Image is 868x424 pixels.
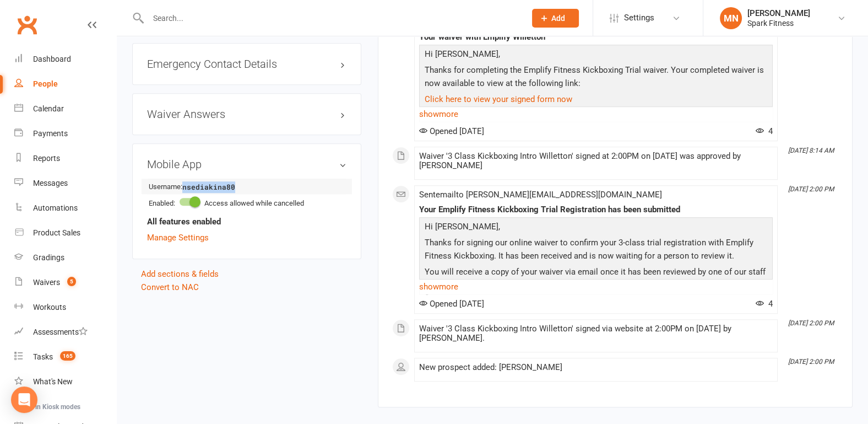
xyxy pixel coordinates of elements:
div: Your Emplify Fitness Kickboxing Trial Registration has been submitted [419,205,773,214]
a: Manage Settings [147,233,209,243]
div: Tasks [33,352,53,361]
span: Opened [DATE] [419,299,484,309]
li: Enabled: [147,194,346,211]
div: Waiver '3 Class Kickboxing Intro Willetton' signed at 2:00PM on [DATE] was approved by [PERSON_NAME] [419,152,773,170]
span: Settings [624,6,654,30]
div: Waivers [33,278,60,287]
a: Messages [14,171,116,196]
a: Waivers 5 [14,270,116,295]
a: Product Sales [14,221,116,245]
button: Add [532,9,579,28]
h3: Emergency Contact Details [147,58,346,70]
i: [DATE] 8:14 AM [788,147,834,154]
div: Assessments [33,328,88,336]
span: 165 [60,351,75,361]
a: Click here to view your signed form now [425,94,572,104]
i: [DATE] 2:00 PM [788,319,834,327]
div: Messages [33,179,68,187]
div: New prospect added: [PERSON_NAME] [419,363,773,372]
div: Automations [33,203,78,212]
p: Hi [PERSON_NAME], [422,47,770,63]
a: Payments [14,121,116,146]
a: Workouts [14,295,116,320]
span: 4 [756,299,773,309]
div: Payments [33,129,68,138]
span: You will receive a copy of your waiver via email once it has been reviewed by one of our staff (u... [425,267,766,303]
span: Access allowed while cancelled [204,199,304,207]
a: show more [419,279,773,294]
div: People [33,79,58,88]
strong: nsediakina80 [182,181,246,193]
div: Reports [33,154,60,163]
div: Spark Fitness [747,18,810,28]
a: Assessments [14,320,116,345]
span: Sent email to [PERSON_NAME][EMAIL_ADDRESS][DOMAIN_NAME] [419,190,662,200]
span: Thanks for signing our online waiver to confirm your 3-class trial registration with Emplify Fitn... [425,238,753,261]
i: [DATE] 2:00 PM [788,358,834,366]
div: What's New [33,377,73,386]
a: Tasks 165 [14,345,116,369]
a: Calendar [14,96,116,121]
h3: Mobile App [147,158,346,170]
span: Opened [DATE] [419,126,484,136]
div: Product Sales [33,228,80,237]
div: Waiver '3 Class Kickboxing Intro Willetton' signed via website at 2:00PM on [DATE] by [PERSON_NAME]. [419,324,773,343]
div: Calendar [33,104,64,113]
a: Add sections & fields [141,269,219,279]
a: Reports [14,146,116,171]
a: show more [419,106,773,122]
span: Add [551,14,565,23]
a: Dashboard [14,47,116,72]
div: Workouts [33,303,66,312]
span: 4 [756,126,773,136]
a: Automations [14,196,116,221]
a: People [14,72,116,96]
h3: Waiver Answers [147,108,346,120]
li: Username: [147,179,346,194]
strong: All features enabled [147,215,221,228]
i: [DATE] 2:00 PM [788,185,834,193]
div: Your waiver with Emplify Willetton [419,33,773,42]
input: Search... [145,10,518,26]
span: 5 [67,277,76,286]
div: Gradings [33,253,64,262]
div: Open Intercom Messenger [11,387,37,413]
a: Convert to NAC [141,282,199,292]
p: Thanks for completing the Emplify Fitness Kickboxing Trial waiver. Your completed waiver is now a... [422,63,770,93]
a: What's New [14,369,116,394]
div: [PERSON_NAME] [747,8,810,18]
a: Gradings [14,245,116,270]
p: Hi [PERSON_NAME], [422,220,770,236]
div: Dashboard [33,55,71,63]
a: Clubworx [13,11,41,39]
div: MN [720,7,742,29]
